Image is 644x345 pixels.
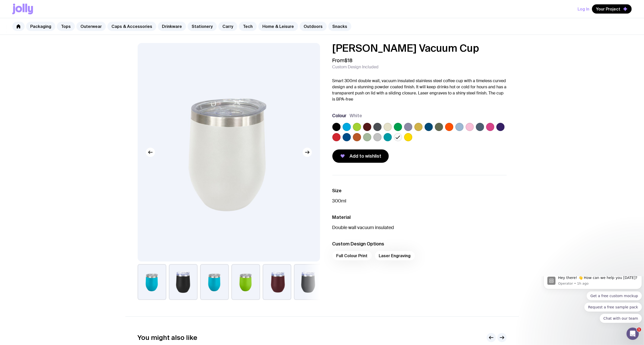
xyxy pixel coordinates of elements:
[350,153,382,159] span: Add to wishlist
[328,22,351,31] a: Snacks
[239,22,257,31] a: Tech
[541,276,644,342] iframe: Intercom notifications message
[300,22,327,31] a: Outdoors
[627,328,639,340] iframe: Intercom live chat
[332,149,389,163] button: Add to wishlist
[332,198,507,204] p: 300ml
[17,5,97,9] p: Message from Operator, sent 1h ago
[188,22,217,31] a: Stationery
[58,37,100,47] button: Quick reply: Chat with our team
[332,57,353,63] span: From
[2,15,100,47] div: Quick reply options
[43,26,100,35] button: Quick reply: Request a free sample pack
[345,57,353,64] span: $18
[258,22,298,31] a: Home & Leisure
[332,113,347,119] h3: Colour
[332,241,507,247] h3: Custom Design Options
[350,113,362,119] span: White
[26,22,55,31] a: Packaging
[332,43,507,53] h1: [PERSON_NAME] Vacuum Cup
[218,22,237,31] a: Carry
[332,64,379,70] span: Custom Design Included
[138,334,198,341] h2: You might also like
[578,4,589,14] button: Log In
[637,328,641,332] span: 1
[332,224,507,231] p: Double wall vacuum insulated
[596,6,620,12] span: Your Project
[6,0,14,8] img: Profile image for Operator
[107,22,156,31] a: Caps & Accessories
[57,22,75,31] a: Tops
[45,15,100,24] button: Quick reply: Get a free custom mockup
[332,214,507,220] h3: Material
[76,22,106,31] a: Outerwear
[158,22,186,31] a: Drinkware
[332,78,507,102] p: Smart 300ml double wall, vacuum insulated stainless steel coffee cup with a timeless curved desig...
[332,188,507,194] h3: Size
[592,4,632,14] button: Your Project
